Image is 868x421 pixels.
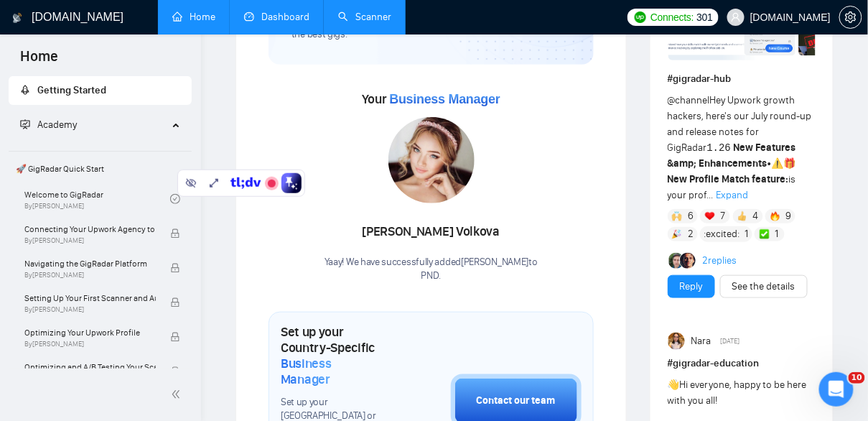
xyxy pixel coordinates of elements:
span: 1 [775,227,778,241]
span: By [PERSON_NAME] [24,340,156,348]
span: 9 [785,209,791,223]
span: @channel [668,94,710,106]
li: Getting Started [9,76,192,105]
span: 7 [720,209,725,223]
span: setting [840,11,862,23]
img: 1687099184959-16.jpg [388,117,475,203]
span: Academy [37,119,77,131]
span: 👋 [668,379,680,391]
img: 🎉 [672,229,682,239]
span: Expand [717,189,749,201]
span: ⚠️ [772,157,784,170]
span: Home [9,46,70,76]
span: Navigating the GigRadar Platform [24,256,156,271]
img: Nara [668,333,686,350]
span: rocket [20,85,30,95]
span: By [PERSON_NAME] [24,236,156,245]
div: [PERSON_NAME] Volkova [325,220,538,244]
h1: # gigradar-education [668,356,816,371]
span: check-circle [170,194,180,204]
span: lock [170,332,180,342]
span: Optimizing and A/B Testing Your Scanner for Better Results [24,360,156,374]
img: Alex B [669,253,685,269]
span: 10 [849,372,865,384]
div: Contact our team [477,393,556,409]
a: homeHome [172,11,215,23]
span: Connects: [650,9,694,25]
span: 🎁 [784,157,796,170]
span: 2 [688,227,694,241]
span: 1 [745,227,748,241]
span: Your [362,91,500,107]
button: setting [839,6,862,29]
img: logo [12,6,22,29]
img: 👍 [737,211,747,221]
span: Setting Up Your First Scanner and Auto-Bidder [24,291,156,305]
span: lock [170,366,180,376]
span: 6 [688,209,694,223]
span: lock [170,228,180,239]
span: lock [170,297,180,307]
img: upwork-logo.png [635,11,646,23]
span: By [PERSON_NAME] [24,271,156,279]
span: Academy [20,119,77,131]
a: setting [839,11,862,23]
a: Welcome to GigRadarBy[PERSON_NAME] [24,183,170,215]
img: 🔥 [770,211,780,221]
img: ✅ [760,229,770,239]
h1: # gigradar-hub [668,71,816,87]
a: 2replies [702,254,737,268]
a: searchScanner [338,11,391,23]
div: Yaay! We have successfully added [PERSON_NAME] to [325,256,538,283]
span: Connecting Your Upwork Agency to GigRadar [24,222,156,236]
span: Getting Started [37,84,106,96]
span: fund-projection-screen [20,119,30,129]
span: Optimizing Your Upwork Profile [24,325,156,340]
p: PND . [325,269,538,283]
button: See the details [720,275,808,298]
a: See the details [732,279,795,295]
iframe: Intercom live chat [819,372,854,407]
span: user [731,12,741,22]
img: ❤️ [705,211,715,221]
code: 1.26 [707,142,732,154]
span: Business Manager [281,356,379,387]
span: Nara [691,333,711,349]
span: lock [170,263,180,273]
button: Reply [668,275,715,298]
img: 🙌 [672,211,682,221]
h1: Set up your Country-Specific [281,324,379,388]
strong: New Profile Match feature: [668,173,789,185]
span: 301 [697,9,713,25]
span: Business Manager [389,92,500,106]
span: Hey Upwork growth hackers, here's our July round-up and release notes for GigRadar • is your prof... [668,94,812,201]
a: dashboardDashboard [244,11,309,23]
span: By [PERSON_NAME] [24,305,156,314]
span: 🚀 GigRadar Quick Start [10,154,190,183]
a: Reply [680,279,703,295]
span: 4 [753,209,759,223]
span: double-left [171,387,185,402]
span: :excited: [704,226,739,242]
span: [DATE] [720,335,739,348]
